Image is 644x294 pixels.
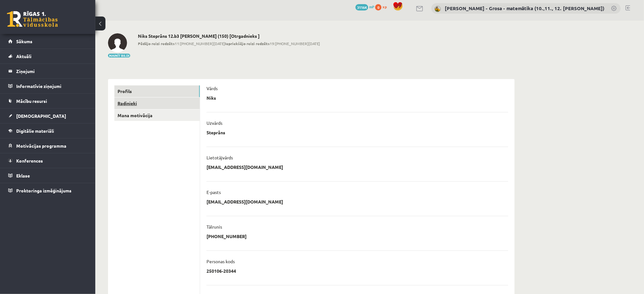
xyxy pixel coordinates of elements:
[207,189,221,195] p: E-pasts
[138,41,320,46] span: 11:[PHONE_NUMBER][DATE] 19:[PHONE_NUMBER][DATE]
[108,54,130,57] button: Mainīt bildi
[8,94,87,108] a: Mācību resursi
[207,155,233,160] p: Lietotājvārds
[8,183,87,198] a: Proktoringa izmēģinājums
[445,5,605,11] a: [PERSON_NAME] - Grosa - matemātika (10.,11., 12. [PERSON_NAME])
[435,6,441,12] img: Laima Tukāne - Grosa - matemātika (10.,11., 12. klase)
[16,188,71,193] span: Proktoringa izmēģinājums
[207,224,222,230] p: Tālrunis
[8,34,87,49] a: Sākums
[383,4,387,9] span: xp
[207,164,283,170] p: [EMAIL_ADDRESS][DOMAIN_NAME]
[8,153,87,168] a: Konferences
[207,258,235,264] p: Personas kods
[138,33,320,39] h2: Niks Steprāns 12.b3 [PERSON_NAME] (150) [Otrgadnieks ]
[108,33,127,52] img: Niks Steprāns
[8,168,87,183] a: Eklase
[207,95,216,101] p: Niks
[16,79,87,93] legend: Informatīvie ziņojumi
[356,4,374,9] a: 31164 mP
[369,4,374,9] span: mP
[8,138,87,153] a: Motivācijas programma
[138,41,175,46] b: Pēdējo reizi redzēts
[375,4,390,9] a: 0 xp
[16,128,54,134] span: Digitālie materiāli
[114,97,200,109] a: Radinieki
[7,11,58,27] a: Rīgas 1. Tālmācības vidusskola
[114,85,200,97] a: Profils
[16,143,66,149] span: Motivācijas programma
[16,64,87,78] legend: Ziņojumi
[225,41,270,46] b: Iepriekšējo reizi redzēts
[8,79,87,93] a: Informatīvie ziņojumi
[8,64,87,78] a: Ziņojumi
[207,85,218,91] p: Vārds
[16,113,66,119] span: [DEMOGRAPHIC_DATA]
[207,120,222,126] p: Uzvārds
[16,53,31,59] span: Aktuāli
[114,110,200,121] a: Mana motivācija
[16,38,32,44] span: Sākums
[16,98,47,104] span: Mācību resursi
[8,109,87,123] a: [DEMOGRAPHIC_DATA]
[207,268,236,274] p: 250106-20344
[356,4,368,10] span: 31164
[207,233,247,239] p: [PHONE_NUMBER]
[207,199,283,204] p: [EMAIL_ADDRESS][DOMAIN_NAME]
[16,173,30,178] span: Eklase
[8,49,87,63] a: Aktuāli
[8,124,87,138] a: Digitālie materiāli
[375,4,382,10] span: 0
[207,130,225,135] p: Steprāns
[16,158,43,164] span: Konferences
